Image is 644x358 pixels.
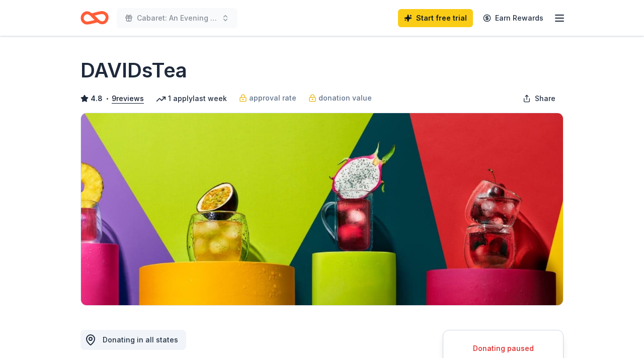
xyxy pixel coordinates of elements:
[103,335,178,344] span: Donating in all states
[308,92,372,104] a: donation value
[112,93,144,105] button: 9reviews
[80,6,109,30] a: Home
[477,9,549,27] a: Earn Rewards
[515,88,563,109] button: Share
[156,93,227,105] div: 1 apply last week
[398,9,473,27] a: Start free trial
[239,92,296,104] a: approval rate
[318,92,372,104] span: donation value
[81,113,563,305] img: Image for DAVIDsTea
[106,95,109,103] span: •
[137,12,217,24] span: Cabaret: An Evening of Broadway
[455,342,551,354] div: Donating paused
[91,93,103,105] span: 4.8
[80,56,187,84] h1: DAVIDsTea
[117,8,237,28] button: Cabaret: An Evening of Broadway
[535,93,555,105] span: Share
[249,92,296,104] span: approval rate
